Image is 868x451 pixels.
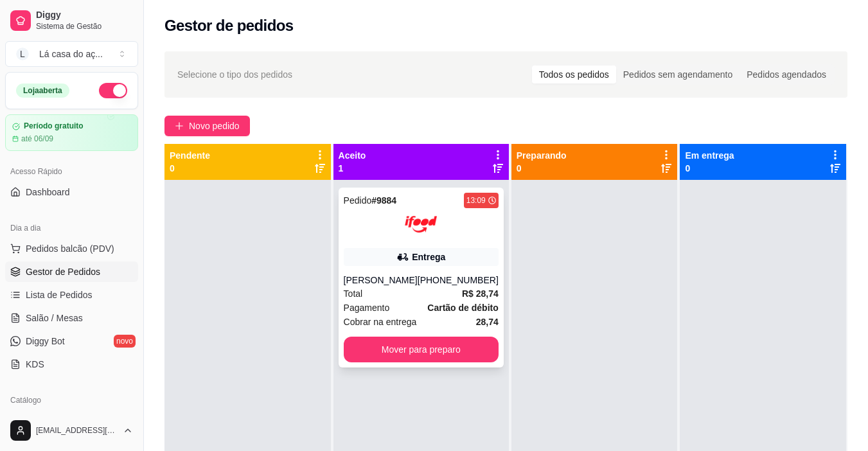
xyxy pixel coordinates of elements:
[26,242,114,255] span: Pedidos balcão (PDV)
[344,274,418,287] div: [PERSON_NAME]
[5,5,138,36] a: DiggySistema de Gestão
[344,337,499,362] button: Mover para preparo
[371,195,396,206] strong: # 9884
[26,265,100,278] span: Gestor de Pedidos
[26,288,93,301] span: Lista de Pedidos
[36,425,118,436] span: [EMAIL_ADDRESS][DOMAIN_NAME]
[616,66,740,84] div: Pedidos sem agendamento
[21,134,53,144] article: até 06/09
[39,48,103,60] div: Lá casa do aç ...
[685,149,734,162] p: Em entrega
[5,285,138,305] a: Lista de Pedidos
[405,208,437,240] img: ifood
[99,83,127,98] button: Alterar Status
[466,195,486,206] div: 13:09
[16,48,29,60] span: L
[740,66,833,84] div: Pedidos agendados
[170,162,210,175] p: 0
[427,303,498,313] strong: Cartão de débito
[164,15,294,36] h2: Gestor de pedidos
[26,358,44,371] span: KDS
[5,415,138,446] button: [EMAIL_ADDRESS][DOMAIN_NAME]
[16,84,69,98] div: Loja aberta
[5,161,138,182] div: Acesso Rápido
[339,162,366,175] p: 1
[170,149,210,162] p: Pendente
[344,315,417,329] span: Cobrar na entrega
[5,238,138,259] button: Pedidos balcão (PDV)
[36,21,133,31] span: Sistema de Gestão
[175,121,184,130] span: plus
[24,121,84,131] article: Período gratuito
[476,317,499,327] strong: 28,74
[36,10,133,21] span: Diggy
[5,41,138,67] button: Select a team
[418,274,499,287] div: [PHONE_NUMBER]
[5,331,138,351] a: Diggy Botnovo
[685,162,734,175] p: 0
[5,114,138,151] a: Período gratuitoaté 06/09
[532,66,616,84] div: Todos os pedidos
[339,149,366,162] p: Aceito
[517,162,567,175] p: 0
[5,182,138,202] a: Dashboard
[5,308,138,328] a: Salão / Mesas
[344,287,363,301] span: Total
[26,312,83,324] span: Salão / Mesas
[5,354,138,375] a: KDS
[344,195,372,206] span: Pedido
[462,288,499,299] strong: R$ 28,74
[189,119,240,133] span: Novo pedido
[26,335,65,348] span: Diggy Bot
[26,186,70,199] span: Dashboard
[5,390,138,411] div: Catálogo
[164,116,250,136] button: Novo pedido
[412,251,445,263] div: Entrega
[5,261,138,282] a: Gestor de Pedidos
[5,218,138,238] div: Dia a dia
[344,301,390,315] span: Pagamento
[177,67,292,82] span: Selecione o tipo dos pedidos
[517,149,567,162] p: Preparando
